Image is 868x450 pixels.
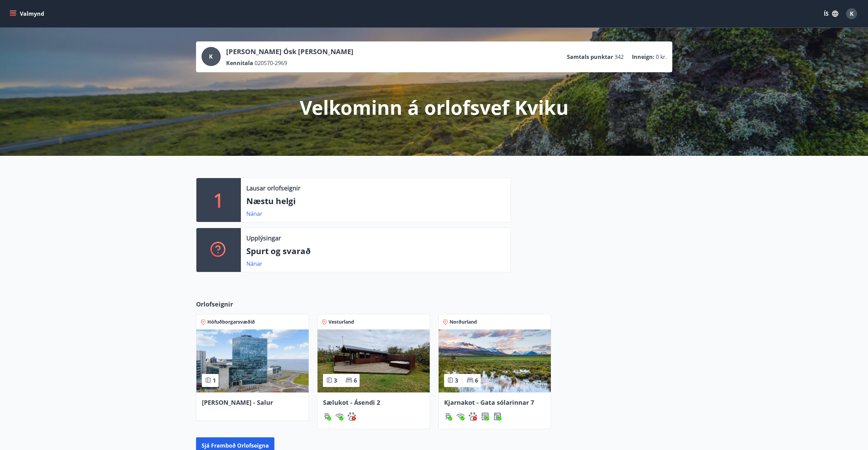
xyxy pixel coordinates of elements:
[348,412,356,421] img: pxcaIm5dSOV3FS4whs1soiYWTwFQvksT25a9J10C.svg
[850,10,854,17] span: K
[328,318,354,325] span: Vesturland
[469,412,477,421] div: Gæludýr
[300,94,569,120] p: Velkominn á orlofsvef Kviku
[246,195,505,207] p: Næstu helgi
[196,329,309,392] img: Paella dish
[444,412,452,421] img: ZXjrS3QKesehq6nQAPjaRuRTI364z8ohTALB4wBr.svg
[456,412,465,421] div: Þráðlaust net
[335,412,344,421] div: Þráðlaust net
[354,377,357,384] span: 6
[450,318,477,325] span: Norðurland
[226,47,353,57] p: [PERSON_NAME] Ósk [PERSON_NAME]
[348,412,356,421] div: Gæludýr
[475,377,478,384] span: 6
[439,329,551,392] img: Paella dish
[444,398,534,407] span: Kjarnakot - Gata sólarinnar 7
[334,377,337,384] span: 3
[632,53,655,61] p: Inneign :
[213,377,216,384] span: 1
[226,59,253,67] p: Kennitala
[493,412,502,421] div: Þvottavél
[246,245,505,257] p: Spurt og svarað
[614,53,624,61] span: 342
[455,377,458,384] span: 3
[207,318,255,325] span: Höfuðborgarsvæðið
[246,260,262,267] a: Nánar
[493,412,502,421] img: Dl16BY4EX9PAW649lg1C3oBuIaAsR6QVDQBO2cTm.svg
[196,300,233,309] span: Orlofseignir
[335,412,344,421] img: HJRyFFsYp6qjeUYhR4dAD8CaCEsnIFYZ05miwXoh.svg
[456,412,465,421] img: HJRyFFsYp6qjeUYhR4dAD8CaCEsnIFYZ05miwXoh.svg
[481,412,489,421] div: Þurrkari
[318,329,430,392] img: Paella dish
[323,398,380,407] span: Sælukot - Ásendi 2
[843,5,860,22] button: K
[255,59,287,67] span: 020570-2969
[246,210,262,217] a: Nánar
[8,8,47,20] button: menu
[202,398,273,407] span: [PERSON_NAME] - Salur
[209,53,213,60] span: K
[820,8,842,20] button: ÍS
[246,184,300,192] p: Lausar orlofseignir
[469,412,477,421] img: pxcaIm5dSOV3FS4whs1soiYWTwFQvksT25a9J10C.svg
[323,412,331,421] div: Gasgrill
[567,53,613,61] p: Samtals punktar
[213,187,224,213] p: 1
[656,53,667,61] span: 0 kr.
[481,412,489,421] img: hddCLTAnxqFUMr1fxmbGG8zWilo2syolR0f9UjPn.svg
[323,412,331,421] img: ZXjrS3QKesehq6nQAPjaRuRTI364z8ohTALB4wBr.svg
[444,412,452,421] div: Gasgrill
[246,234,281,242] p: Upplýsingar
